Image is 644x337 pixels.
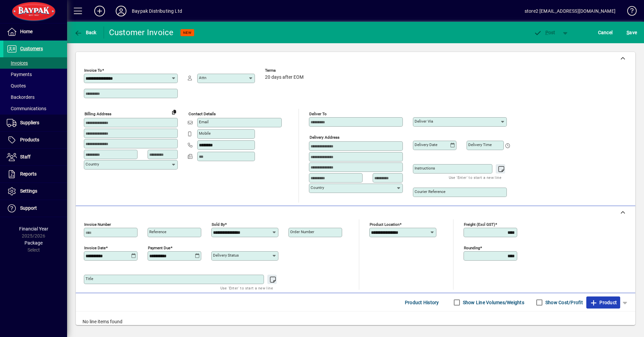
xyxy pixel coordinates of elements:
a: Invoices [3,57,67,69]
label: Show Cost/Profit [544,299,583,306]
mat-label: Email [199,120,209,124]
mat-label: Courier Reference [415,189,445,194]
span: Backorders [7,94,35,100]
a: Backorders [3,91,67,103]
span: ost [534,30,555,35]
mat-label: Country [86,162,99,166]
div: Baypak Distributing Ltd [132,6,182,16]
span: S [627,30,629,35]
span: Cancel [598,27,613,38]
span: 20 days after EOM [265,75,304,80]
mat-label: Freight (excl GST) [464,222,495,227]
button: Profile [110,5,132,17]
a: Suppliers [3,115,67,131]
a: Quotes [3,80,67,91]
span: Back [74,30,97,35]
span: Package [24,240,43,246]
mat-label: Delivery date [415,142,437,147]
span: Terms [265,68,305,73]
mat-label: Mobile [199,131,211,136]
button: Cancel [596,26,614,39]
a: Settings [3,183,67,200]
button: Add [89,5,110,17]
button: Post [530,26,559,39]
mat-label: Invoice To [84,68,102,73]
span: Quotes [7,83,26,88]
mat-label: Reference [149,229,166,234]
a: Home [3,23,67,40]
span: ave [627,27,637,38]
a: Support [3,200,67,217]
mat-label: Product location [370,222,399,227]
mat-label: Deliver To [309,112,327,116]
div: Customer Invoice [109,27,174,38]
span: Payments [7,72,32,77]
span: Home [20,29,33,34]
span: Customers [20,46,43,51]
mat-label: Rounding [464,246,480,250]
app-page-header-button: Back [67,26,104,39]
button: Back [72,26,98,39]
a: Payments [3,69,67,80]
mat-label: Invoice number [84,222,111,227]
span: Communications [7,106,46,111]
a: Communications [3,103,67,114]
mat-label: Delivery status [213,253,239,258]
mat-label: Sold by [212,222,225,227]
span: Financial Year [19,226,48,231]
span: Support [20,205,37,211]
a: Reports [3,166,67,183]
a: Knowledge Base [622,1,636,23]
mat-label: Deliver via [415,119,433,124]
span: Invoices [7,60,28,66]
span: Suppliers [20,120,39,125]
mat-hint: Use 'Enter' to start a new line [449,174,501,181]
a: Staff [3,149,67,165]
mat-label: Order number [290,229,314,234]
span: Products [20,137,39,142]
mat-label: Invoice date [84,246,106,250]
mat-label: Delivery time [468,142,492,147]
mat-label: Country [311,185,324,190]
a: Products [3,132,67,148]
mat-label: Payment due [148,246,170,250]
span: P [545,30,548,35]
label: Show Line Volumes/Weights [462,299,524,306]
button: Save [625,26,639,39]
mat-label: Attn [199,75,206,80]
span: Settings [20,188,37,194]
span: NEW [183,30,192,35]
mat-label: Instructions [415,166,435,171]
button: Product History [402,296,442,309]
mat-hint: Use 'Enter' to start a new line [220,284,273,292]
span: Product History [405,297,439,308]
mat-label: Title [86,276,93,281]
div: No line items found [76,312,635,332]
span: Reports [20,171,37,177]
button: Copy to Delivery address [169,107,179,117]
span: Staff [20,154,31,159]
div: store2 [EMAIL_ADDRESS][DOMAIN_NAME] [525,6,615,16]
span: Product [590,297,617,308]
button: Product [586,296,620,309]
